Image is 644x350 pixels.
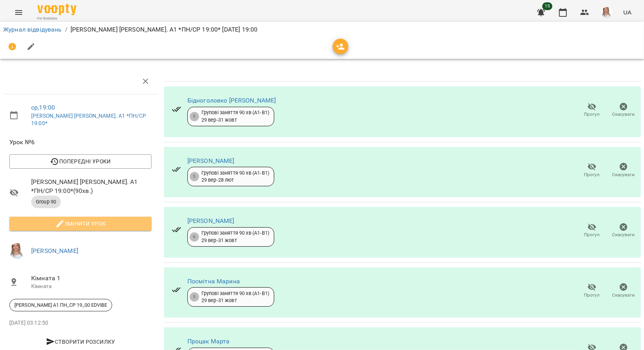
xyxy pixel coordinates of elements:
[31,177,152,196] span: [PERSON_NAME] [PERSON_NAME]. А1 *ПН/СР 19:00* ( 90 хв. )
[9,154,152,168] button: Попередні уроки
[542,2,552,10] span: 15
[608,220,639,242] button: Скасувати
[608,280,639,302] button: Скасувати
[190,232,199,242] div: 6
[31,283,152,290] p: Кімната
[12,337,148,346] span: Створити розсилку
[612,232,635,238] span: Скасувати
[187,157,235,164] a: [PERSON_NAME]
[584,171,600,178] span: Прогул
[187,278,240,285] a: Посмітна Марина
[576,220,608,242] button: Прогул
[9,243,25,259] img: a3864db21cf396e54496f7cceedc0ca3.jpg
[9,217,152,231] button: Змінити урок
[608,99,639,121] button: Скасувати
[576,280,608,302] button: Прогул
[612,292,635,299] span: Скасувати
[16,219,145,228] span: Змінити урок
[10,302,112,309] span: [PERSON_NAME] А1 ПН_СР 19_00 EDVIBE
[190,172,199,181] div: 5
[9,3,28,22] button: Menu
[620,5,635,19] button: UA
[9,319,152,327] p: [DATE] 03:12:50
[608,159,639,181] button: Скасувати
[201,230,269,244] div: Групові заняття 90 хв (А1-В1) 29 вер - 31 жовт
[31,198,61,205] span: Group 90
[187,217,235,224] a: [PERSON_NAME]
[612,171,635,178] span: Скасувати
[31,274,152,283] span: Кімната 1
[31,104,55,111] a: ср , 19:00
[9,299,112,311] div: [PERSON_NAME] А1 ПН_СР 19_00 EDVIBE
[201,170,269,184] div: Групові заняття 90 хв (А1-В1) 29 вер - 28 лют
[584,232,600,238] span: Прогул
[201,109,269,124] div: Групові заняття 90 хв (А1-В1) 29 вер - 31 жовт
[201,290,269,304] div: Групові заняття 90 хв (А1-В1) 29 вер - 31 жовт
[576,99,608,121] button: Прогул
[190,112,199,121] div: 5
[584,111,600,118] span: Прогул
[602,7,612,18] img: a3864db21cf396e54496f7cceedc0ca3.jpg
[65,25,67,34] li: /
[71,25,258,34] p: [PERSON_NAME] [PERSON_NAME]. А1 *ПН/СР 19:00* [DATE] 19:00
[187,97,276,104] a: Бідноголовко [PERSON_NAME]
[37,16,76,21] span: For Business
[31,113,146,127] a: [PERSON_NAME] [PERSON_NAME]. А1 *ПН/СР 19:00*
[31,247,78,255] a: [PERSON_NAME]
[584,292,600,299] span: Прогул
[3,26,62,33] a: Журнал відвідувань
[37,4,76,15] img: Voopty Logo
[576,159,608,181] button: Прогул
[3,25,641,34] nav: breadcrumb
[9,335,152,349] button: Створити розсилку
[9,138,152,147] span: Урок №6
[187,338,230,345] a: Процак Марта
[190,292,199,302] div: 5
[16,157,145,166] span: Попередні уроки
[623,8,632,16] span: UA
[612,111,635,118] span: Скасувати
